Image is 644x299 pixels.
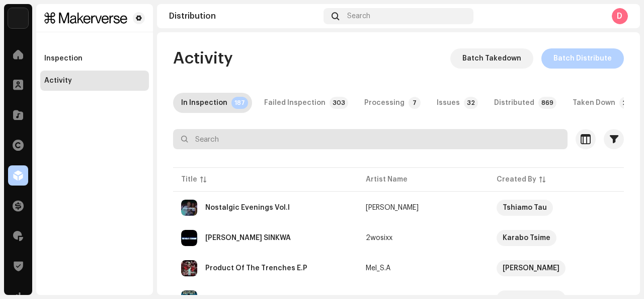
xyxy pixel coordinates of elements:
span: Karabo Tsime [497,230,624,246]
img: 7fc64cef-3672-4127-ae71-a4075e5ec303 [181,230,197,246]
button: Batch Takedown [450,48,533,69]
re-m-nav-item: Inspection [40,48,149,69]
div: In Inspection [181,93,227,113]
p-badge: 303 [330,97,348,109]
div: Tshiamo Tau [503,200,547,216]
div: Failed Inspection [264,93,326,113]
img: f729c614-9fb7-4848-b58a-1d870abb8325 [8,8,28,28]
span: Activity [173,48,233,69]
p-badge: 187 [231,97,248,109]
div: Karabo Tsime [503,230,550,246]
div: [PERSON_NAME] [503,260,559,276]
div: 2wosixx [366,234,392,242]
div: Inspection [44,54,83,63]
p-badge: 869 [538,97,556,109]
div: Nostalgic Evenings Vol.I [205,204,290,211]
div: [PERSON_NAME] [366,204,419,211]
img: 09a56980-8bcb-490c-8a1e-b1d6aefa5991 [181,200,197,216]
div: Product Of The Trenches E.P [205,265,307,272]
button: Batch Distribute [541,48,624,69]
span: Jaz Blakkbelt [366,204,480,211]
div: Mel_S.A [366,265,390,272]
span: Tshiamo Tau [497,200,624,216]
span: Mel_S.A [366,265,480,272]
div: D [612,8,628,24]
p-badge: 292 [619,97,637,109]
span: Batch Takedown [462,48,521,69]
img: 83c31b0f-6f36-40b9-902b-17d71dc1b869 [44,12,129,24]
input: Search [173,129,568,149]
div: Issues [437,93,460,113]
span: Batch Distribute [553,48,612,69]
div: Created By [497,174,536,185]
div: Title [181,174,197,185]
div: Distribution [169,12,319,20]
div: Taken Down [573,93,615,113]
div: Activity [44,77,72,85]
re-m-nav-item: Activity [40,71,149,91]
div: Distributed [494,93,534,113]
img: bb5f513d-2882-449a-a56d-7e5980716812 [181,260,197,276]
div: TAI KWXN SINKWA [205,234,291,242]
div: Processing [364,93,405,113]
span: 2wosixx [366,234,480,242]
p-badge: 32 [464,97,478,109]
span: Search [347,12,370,20]
span: Mlamuli Mhlongo [497,260,624,276]
p-badge: 7 [409,97,421,109]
